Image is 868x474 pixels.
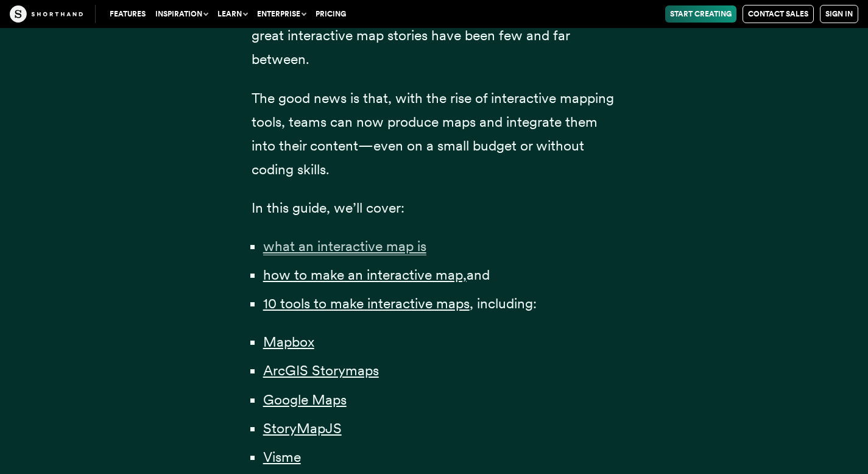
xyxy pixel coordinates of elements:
[263,333,314,350] a: Mapbox
[311,5,351,23] a: Pricing
[263,420,342,437] a: StoryMapJS
[263,266,467,283] a: how to make an interactive map,
[10,5,83,23] img: The Craft
[263,238,426,255] a: what an interactive map is
[665,5,736,23] a: Start Creating
[252,5,311,23] button: Enterprise
[150,5,213,23] button: Inspiration
[263,448,301,465] a: Visme
[743,5,814,23] a: Contact Sales
[105,5,150,23] a: Features
[263,391,347,408] a: Google Maps
[213,5,252,23] button: Learn
[263,362,379,379] a: ArcGIS Storymaps
[470,295,537,312] span: , including:
[263,295,470,312] a: 10 tools to make interactive maps
[820,5,858,23] a: Sign in
[252,90,614,178] span: The good news is that, with the rise of interactive mapping tools, teams can now produce maps and...
[467,266,490,283] span: and
[252,199,404,216] span: In this guide, we’ll cover:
